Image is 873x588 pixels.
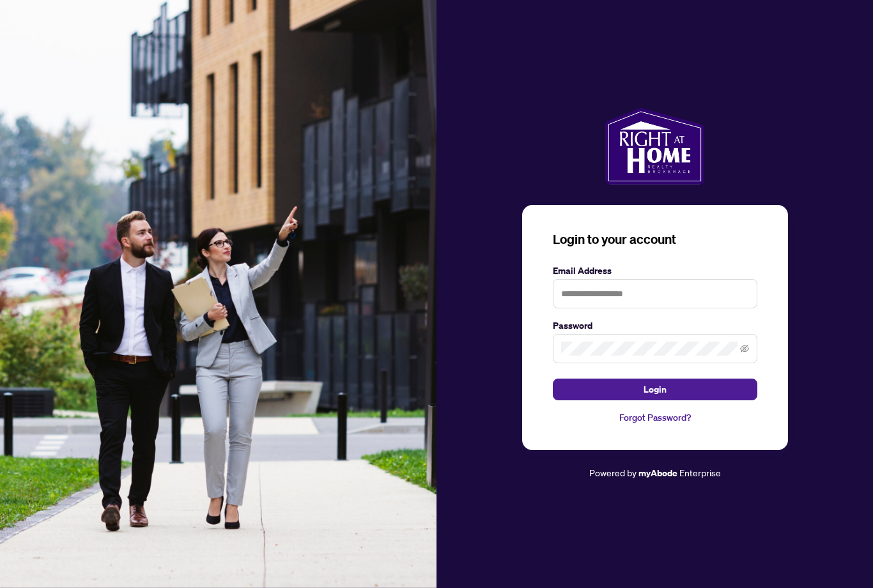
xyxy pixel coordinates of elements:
[605,108,704,185] img: ma-logo
[553,230,757,248] h3: Login to your account
[553,319,757,333] label: Password
[679,467,721,478] span: Enterprise
[638,466,677,480] a: myAbode
[553,379,757,400] button: Login
[553,411,757,425] a: Forgot Password?
[589,467,637,478] span: Powered by
[740,344,749,353] span: eye-invisible
[644,379,667,400] span: Login
[553,264,757,278] label: Email Address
